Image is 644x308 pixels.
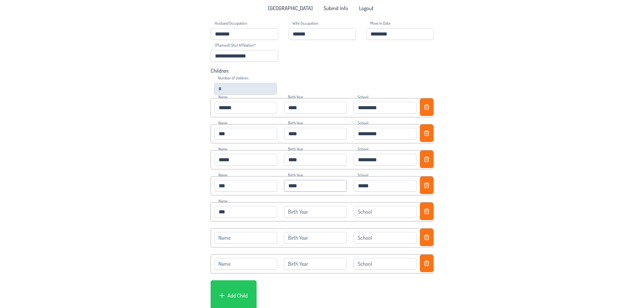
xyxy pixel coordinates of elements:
[264,3,317,14] li: Pine Lake Park
[355,3,378,14] li: Logout
[211,67,434,74] p: Children:
[324,5,348,11] span: Submit Info
[319,3,352,14] a: Submit Info
[228,292,248,299] span: Add Child
[264,3,317,14] a: [GEOGRAPHIC_DATA]
[215,289,252,302] button: Add Child
[268,5,313,11] span: [GEOGRAPHIC_DATA]
[359,5,374,11] span: Logout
